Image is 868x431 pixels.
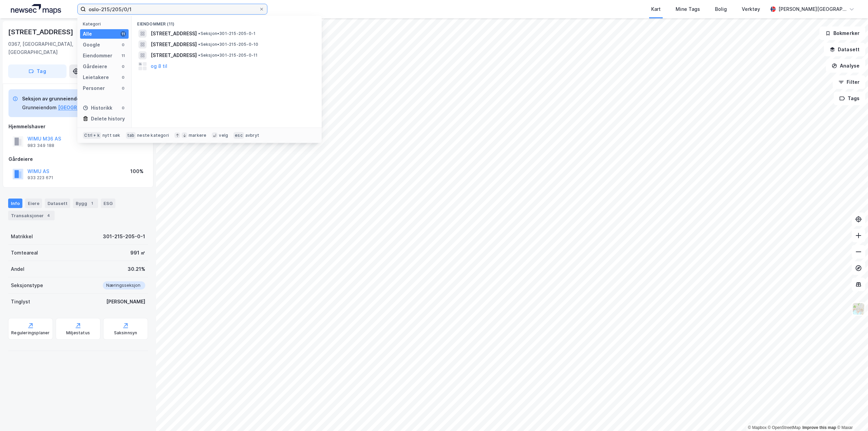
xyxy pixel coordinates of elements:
[219,133,228,138] div: velg
[27,175,53,181] div: 933 223 671
[58,104,130,112] button: [GEOGRAPHIC_DATA], 215/205
[8,40,90,56] div: 0367, [GEOGRAPHIC_DATA], [GEOGRAPHIC_DATA]
[45,199,70,208] div: Datasett
[11,265,24,273] div: Andel
[833,75,865,89] button: Filter
[803,425,836,430] a: Improve this map
[101,199,115,208] div: ESG
[120,42,126,48] div: 0
[106,298,145,306] div: [PERSON_NAME]
[819,26,865,40] button: Bokmerker
[83,104,112,112] div: Historikk
[120,86,126,91] div: 0
[83,41,100,49] div: Google
[22,104,57,112] div: Grunneiendom
[768,425,801,430] a: OpenStreetMap
[83,132,101,139] div: Ctrl + k
[834,92,865,105] button: Tags
[120,75,126,80] div: 0
[198,53,200,58] span: •
[73,199,98,208] div: Bygg
[22,95,130,103] div: Seksjon av grunneiendom
[198,31,256,36] span: Seksjon • 301-215-205-0-1
[120,53,126,58] div: 11
[8,211,55,220] div: Transaksjoner
[132,16,322,28] div: Eiendommer (11)
[151,62,167,70] button: og 8 til
[8,26,75,37] div: [STREET_ADDRESS]
[651,5,661,13] div: Kart
[25,199,42,208] div: Eiere
[83,62,107,71] div: Gårdeiere
[11,330,50,336] div: Reguleringsplaner
[11,249,38,257] div: Tomteareal
[66,330,90,336] div: Miljøstatus
[102,133,120,138] div: nytt søk
[198,42,200,47] span: •
[826,59,865,73] button: Analyse
[128,265,145,273] div: 30.21%
[130,249,145,257] div: 991 ㎡
[11,281,43,289] div: Seksjonstype
[198,53,258,58] span: Seksjon • 301-215-205-0-11
[198,42,258,47] span: Seksjon • 301-215-205-0-10
[715,5,727,13] div: Bolig
[45,212,52,219] div: 4
[151,30,197,38] span: [STREET_ADDRESS]
[83,73,109,81] div: Leietakere
[130,167,144,175] div: 100%
[748,425,767,430] a: Mapbox
[137,133,169,138] div: neste kategori
[824,43,865,56] button: Datasett
[83,21,129,26] div: Kategori
[151,51,197,59] span: [STREET_ADDRESS]
[11,298,30,306] div: Tinglyst
[8,199,22,208] div: Info
[86,4,259,14] input: Søk på adresse, matrikkel, gårdeiere, leietakere eller personer
[852,302,865,315] img: Z
[742,5,760,13] div: Verktøy
[245,133,259,138] div: avbryt
[120,31,126,37] div: 11
[103,232,145,241] div: 301-215-205-0-1
[83,30,92,38] div: Alle
[27,143,54,148] div: 983 349 188
[151,40,197,49] span: [STREET_ADDRESS]
[8,64,67,78] button: Tag
[189,133,206,138] div: markere
[778,5,846,13] div: [PERSON_NAME][GEOGRAPHIC_DATA]
[11,232,33,241] div: Matrikkel
[233,132,244,139] div: esc
[8,155,148,163] div: Gårdeiere
[89,200,95,207] div: 1
[11,4,61,14] img: logo.a4113a55bc3d86da70a041830d287a7e.svg
[120,64,126,69] div: 0
[83,52,112,60] div: Eiendommer
[83,84,105,92] div: Personer
[198,31,200,36] span: •
[114,330,137,336] div: Saksinnsyn
[120,105,126,111] div: 0
[834,398,868,431] iframe: Chat Widget
[676,5,700,13] div: Mine Tags
[126,132,136,139] div: tab
[91,115,125,123] div: Delete history
[8,123,148,131] div: Hjemmelshaver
